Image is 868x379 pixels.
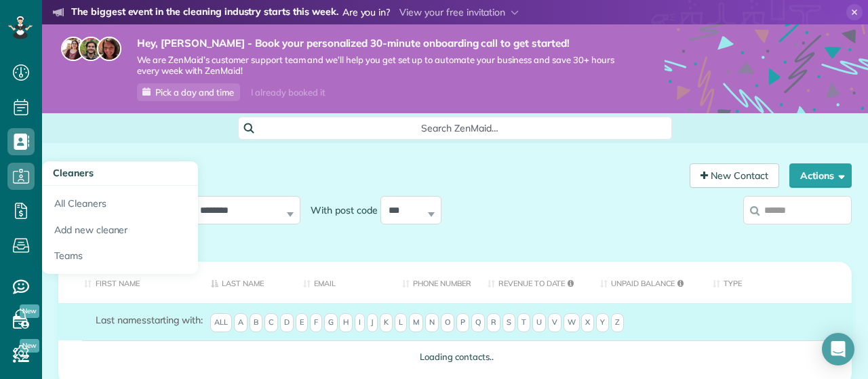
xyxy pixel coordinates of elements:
button: Actions [789,163,852,188]
span: All [210,313,232,332]
span: A [234,313,248,332]
td: Loading contacts.. [58,340,852,374]
span: M [409,313,423,332]
th: First Name: activate to sort column ascending [58,262,201,303]
a: All Cleaners [42,186,198,217]
span: Cleaners [53,167,94,179]
strong: Hey, [PERSON_NAME] - Book your personalized 30-minute onboarding call to get started! [137,37,624,50]
span: Pick a day and time [155,87,234,98]
span: I [355,313,365,332]
span: F [310,313,322,332]
th: Type: activate to sort column ascending [703,262,852,303]
span: G [324,313,338,332]
span: U [532,313,546,332]
a: Pick a day and time [137,83,240,101]
div: Open Intercom Messenger [822,333,854,365]
span: Z [611,313,624,332]
h1: All Contacts [58,163,679,186]
div: Showing 0 to 0 of 0 contacts [58,233,852,252]
span: K [380,313,393,332]
span: T [517,313,530,332]
a: Add new cleaner [42,217,198,243]
a: New Contact [690,163,779,188]
span: R [487,313,500,332]
img: michelle-19f622bdf1676172e81f8f8fba1fb50e276960ebfe0243fe18214015130c80e4.jpg [97,37,121,61]
span: N [425,313,439,332]
div: I already booked it [243,84,333,101]
strong: The biggest event in the cleaning industry starts this week. [71,5,338,20]
img: maria-72a9807cf96188c08ef61303f053569d2e2a8a1cde33d635c8a3ac13582a053d.jpg [61,37,85,61]
span: Q [471,313,485,332]
th: Last Name: activate to sort column descending [201,262,293,303]
th: Unpaid Balance: activate to sort column ascending [590,262,703,303]
span: V [548,313,561,332]
span: Last names [96,314,146,326]
th: Revenue to Date: activate to sort column ascending [477,262,590,303]
span: Y [596,313,609,332]
span: O [441,313,454,332]
span: S [502,313,515,332]
label: starting with: [96,313,203,327]
span: We are ZenMaid’s customer support team and we’ll help you get set up to automate your business an... [137,54,624,77]
li: The world’s leading virtual event for cleaning business owners. [53,23,596,41]
span: D [280,313,294,332]
span: L [395,313,407,332]
a: Teams [42,243,198,274]
span: W [564,313,580,332]
span: H [339,313,353,332]
span: C [264,313,278,332]
label: With post code [300,203,380,217]
span: E [296,313,308,332]
span: P [456,313,469,332]
th: Email: activate to sort column ascending [293,262,392,303]
span: J [367,313,378,332]
span: Are you in? [342,5,391,20]
span: B [250,313,262,332]
img: jorge-587dff0eeaa6aab1f244e6dc62b8924c3b6ad411094392a53c71c6c4a576187d.jpg [79,37,103,61]
th: Phone number: activate to sort column ascending [392,262,477,303]
span: X [581,313,594,332]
